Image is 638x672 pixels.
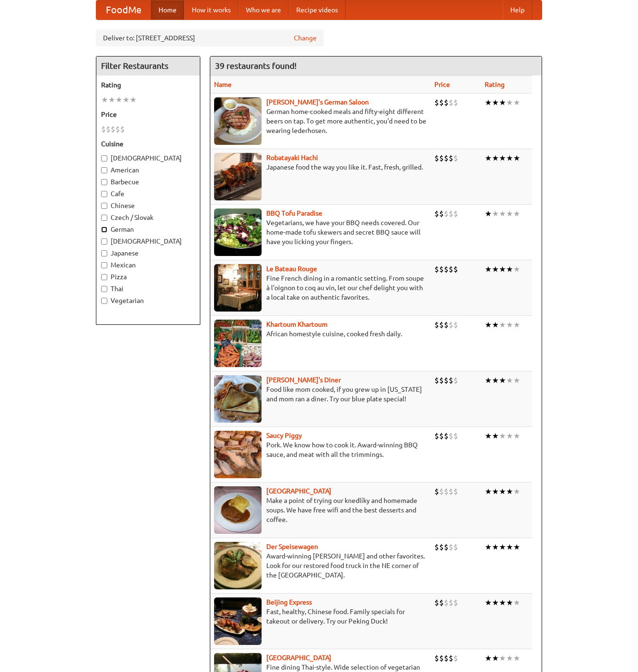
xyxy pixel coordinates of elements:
input: American [101,167,107,173]
p: African homestyle cuisine, cooked fresh daily. [214,329,427,339]
li: $ [453,153,458,163]
li: ★ [492,320,499,330]
li: $ [439,653,444,663]
li: ★ [506,264,513,274]
li: ★ [506,153,513,163]
label: Cafe [101,189,195,199]
input: Thai [101,286,107,292]
li: ★ [101,95,108,105]
li: $ [111,124,115,134]
p: Fast, healthy, Chinese food. Family specials for takeout or delivery. Try our Peking Duck! [214,607,427,626]
li: ★ [485,208,492,219]
li: $ [449,320,453,330]
a: Name [214,81,232,88]
li: ★ [506,375,513,386]
li: ★ [506,653,513,663]
li: ★ [506,97,513,108]
li: ★ [492,597,499,608]
li: $ [449,264,453,274]
li: $ [439,264,444,274]
li: ★ [499,486,506,497]
li: $ [453,486,458,497]
b: [PERSON_NAME]'s German Saloon [266,98,369,106]
li: ★ [108,95,115,105]
li: ★ [513,97,520,108]
label: [DEMOGRAPHIC_DATA] [101,237,195,246]
h5: Price [101,110,195,119]
li: ★ [492,97,499,108]
a: How it works [184,0,238,19]
li: ★ [499,431,506,441]
p: Food like mom cooked, if you grew up in [US_STATE] and mom ran a diner. Try our blue plate special! [214,385,427,404]
li: ★ [499,320,506,330]
label: Pizza [101,272,195,282]
li: ★ [485,153,492,163]
li: ★ [492,431,499,441]
p: Fine French dining in a romantic setting. From soupe à l'oignon to coq au vin, let our chef delig... [214,274,427,302]
label: Japanese [101,248,195,258]
li: $ [439,208,444,219]
li: $ [120,124,125,134]
li: ★ [130,95,137,105]
input: [DEMOGRAPHIC_DATA] [101,238,107,245]
a: Robatayaki Hachi [266,154,318,161]
li: $ [101,124,106,134]
li: ★ [499,97,506,108]
li: $ [449,597,453,608]
a: FoodMe [96,0,151,19]
li: $ [453,542,458,552]
li: ★ [499,208,506,219]
li: ★ [492,153,499,163]
a: Der Speisewagen [266,543,318,550]
b: Le Bateau Rouge [266,265,317,273]
li: ★ [506,320,513,330]
b: [GEOGRAPHIC_DATA] [266,487,331,495]
input: German [101,227,107,233]
a: Price [434,81,450,88]
li: $ [444,153,449,163]
input: Barbecue [101,179,107,185]
a: Rating [485,81,505,88]
li: $ [439,597,444,608]
img: speisewagen.jpg [214,542,262,589]
li: ★ [513,320,520,330]
li: ★ [485,653,492,663]
li: $ [453,597,458,608]
li: $ [453,208,458,219]
b: BBQ Tofu Paradise [266,209,322,217]
b: Khartoum Khartoum [266,321,328,328]
li: ★ [513,542,520,552]
li: $ [439,153,444,163]
li: ★ [492,653,499,663]
li: $ [434,542,439,552]
li: $ [453,431,458,441]
a: Saucy Piggy [266,432,302,439]
li: $ [444,431,449,441]
li: $ [434,375,439,386]
li: $ [444,486,449,497]
li: ★ [492,375,499,386]
h4: Filter Restaurants [96,57,200,76]
li: ★ [499,153,506,163]
li: $ [453,375,458,386]
li: ★ [513,208,520,219]
li: $ [453,97,458,108]
label: [DEMOGRAPHIC_DATA] [101,153,195,163]
li: $ [434,208,439,219]
li: ★ [492,486,499,497]
li: $ [439,320,444,330]
li: ★ [485,597,492,608]
li: ★ [513,653,520,663]
li: $ [434,153,439,163]
li: ★ [499,264,506,274]
li: $ [106,124,111,134]
li: $ [434,431,439,441]
a: [PERSON_NAME]'s Diner [266,376,341,384]
li: $ [444,208,449,219]
p: Award-winning [PERSON_NAME] and other favorites. Look for our restored food truck in the NE corne... [214,551,427,580]
li: ★ [506,597,513,608]
h5: Rating [101,80,195,90]
input: Pizza [101,274,107,280]
a: Home [151,0,184,19]
b: Beijing Express [266,598,312,606]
